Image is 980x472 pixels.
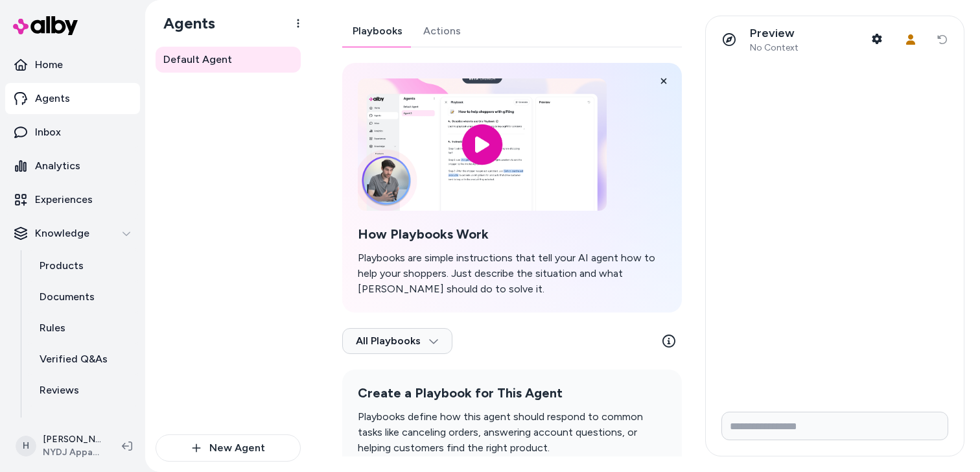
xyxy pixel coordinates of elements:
button: Knowledge [5,218,140,249]
a: Agents [5,83,140,114]
a: Products [27,250,140,281]
p: Documents [40,289,95,305]
h1: Agents [153,14,215,33]
button: H[PERSON_NAME]NYDJ Apparel [8,425,111,467]
a: Playbooks [342,16,413,47]
h2: Create a Playbook for This Agent [358,385,666,401]
p: Verified Q&As [40,351,108,367]
a: Home [5,49,140,80]
p: Reviews [40,383,79,398]
p: Experiences [35,192,93,207]
p: Analytics [35,158,80,174]
p: Products [40,258,84,274]
p: Inbox [35,124,61,140]
a: Documents [27,281,140,313]
span: H [16,436,36,456]
p: [PERSON_NAME] [43,433,101,446]
button: New Agent [156,434,301,462]
h2: How Playbooks Work [358,226,666,242]
span: All Playbooks [356,335,439,348]
a: Reviews [27,375,140,406]
p: Rules [40,320,65,336]
button: All Playbooks [342,328,452,354]
a: Rules [27,313,140,344]
p: Survey Questions [40,414,125,429]
span: No Context [750,42,799,54]
p: Preview [750,26,799,41]
span: Default Agent [163,52,232,67]
a: Verified Q&As [27,344,140,375]
a: Actions [413,16,471,47]
p: Agents [35,91,70,106]
a: Default Agent [156,47,301,73]
a: Inbox [5,117,140,148]
input: Write your prompt here [721,412,948,440]
a: Experiences [5,184,140,215]
a: Analytics [5,150,140,182]
img: alby Logo [13,16,78,35]
p: Playbooks are simple instructions that tell your AI agent how to help your shoppers. Just describ... [358,250,666,297]
a: Survey Questions [27,406,140,437]
p: Knowledge [35,226,89,241]
p: Playbooks define how this agent should respond to common tasks like canceling orders, answering a... [358,409,666,456]
p: Home [35,57,63,73]
span: NYDJ Apparel [43,446,101,459]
